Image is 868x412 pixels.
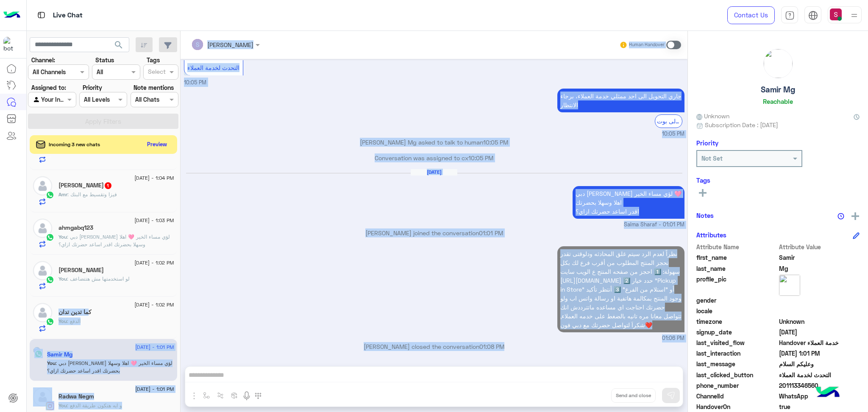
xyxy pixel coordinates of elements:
[696,402,777,411] span: HandoverOn
[849,10,860,21] img: profile
[696,139,718,147] h6: Priority
[696,338,777,347] span: last_visited_flow
[696,370,777,379] span: last_clicked_button
[779,242,860,251] span: Attribute Value
[696,381,777,390] span: phone_number
[46,317,54,326] img: WhatsApp
[83,83,102,92] label: Priority
[134,83,174,92] label: Note mentions
[813,378,843,408] img: hulul-logo.png
[655,114,682,128] div: الرجوع الى بوت
[184,138,684,147] p: [PERSON_NAME] Mg asked to talk to human
[779,402,860,411] span: true
[47,351,72,358] h5: Samir Mg
[184,342,684,351] p: [PERSON_NAME] closed the conversation
[58,267,104,274] h5: Abdallah Mostafa
[144,138,171,150] button: Preview
[779,370,860,379] span: التحدث لخدمة العملاء
[483,139,508,146] span: 10:05 PM
[624,221,684,229] span: Salma Sharaf - 01:01 PM
[134,174,174,182] span: [DATE] - 1:04 PM
[629,42,665,48] small: Human Handover
[696,306,777,315] span: locale
[763,97,793,105] h6: Reachable
[134,301,174,309] span: [DATE] - 1:02 PM
[58,402,67,409] span: You
[108,37,129,56] button: search
[696,212,714,219] h6: Notes
[58,276,67,282] span: You
[58,182,112,189] h5: Amr Elmalky
[779,253,860,262] span: Samir
[28,114,178,129] button: Apply Filters
[781,6,798,24] a: tab
[3,6,20,24] img: Logo
[134,217,174,224] span: [DATE] - 1:03 PM
[808,11,818,20] img: tab
[696,231,726,239] h6: Attributes
[187,64,239,71] span: التحدث لخدمة العملاء
[46,233,54,242] img: WhatsApp
[779,392,860,401] span: 2
[33,261,52,280] img: defaultAdmin.png
[779,306,860,315] span: null
[47,360,172,374] span: دبي فون سلمى لؤي مساء الخير 🩷 اهلا وسهلا بحضرتك اقدر اساعد حضرتك ازاي؟
[58,234,67,240] span: You
[851,212,859,220] img: add
[31,83,66,92] label: Assigned to:
[779,328,860,337] span: 2025-08-18T19:04:40.288Z
[46,191,54,199] img: WhatsApp
[764,49,793,78] img: picture
[696,349,777,358] span: last_interaction
[67,191,117,198] span: فيزا وتقسيط مع البنك
[696,392,777,401] span: ChannelId
[696,264,777,273] span: last_name
[67,276,130,282] span: لو استخدمتها مش هتتضاعف
[468,154,493,161] span: 10:05 PM
[779,381,860,390] span: 201113346560
[696,253,777,262] span: first_name
[46,402,54,410] img: Instagram
[662,130,684,138] span: 10:05 PM
[560,250,682,328] span: نظراً لعدم الرد سيتم غلق المحادثه ودلوقتى تقدر تحجز المنتج المطلوب من أقرب فرع لك بكل سهولة: 1️⃣ ...
[135,343,174,351] span: [DATE] - 1:01 PM
[105,182,111,189] span: 1
[67,318,81,324] span: الدفع
[33,219,52,238] img: defaultAdmin.png
[696,275,777,294] span: profile_pic
[785,11,795,20] img: tab
[761,85,795,95] h5: Samir Mg
[557,246,684,332] p: 19/8/2025, 1:06 PM
[779,264,860,273] span: Mg
[3,37,19,52] img: 1403182699927242
[58,224,93,231] h5: ahmgabq123
[31,56,55,64] label: Channel:
[696,111,729,120] span: Unknown
[830,8,842,20] img: userImage
[779,359,860,368] span: وعليكم السلام
[53,10,83,21] p: Live Chat
[58,309,92,316] h5: كما تدين تدان
[779,296,860,305] span: null
[696,317,777,326] span: timezone
[411,169,457,175] h6: [DATE]
[837,213,844,220] img: notes
[58,234,170,248] span: دبي فون سلمى لؤي مساء الخير 🩷 اهلا وسهلا بحضرتك اقدر اساعد حضرتك ازاي؟
[727,6,775,24] a: Contact Us
[114,40,124,50] span: search
[36,10,47,20] img: tab
[479,343,504,350] span: 01:08 PM
[573,186,684,219] p: 19/8/2025, 1:01 PM
[184,228,684,237] p: [PERSON_NAME] joined the conversation
[705,120,778,129] span: Subscription Date : [DATE]
[779,317,860,326] span: Unknown
[557,89,684,112] p: 18/8/2025, 10:05 PM
[147,67,166,78] div: Select
[58,393,94,400] h5: Radwa Negm
[479,229,503,237] span: 01:01 PM
[33,176,52,195] img: defaultAdmin.png
[46,276,54,284] img: WhatsApp
[49,141,100,148] span: Incoming 3 new chats
[33,387,52,406] img: defaultAdmin.png
[33,347,41,354] img: picture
